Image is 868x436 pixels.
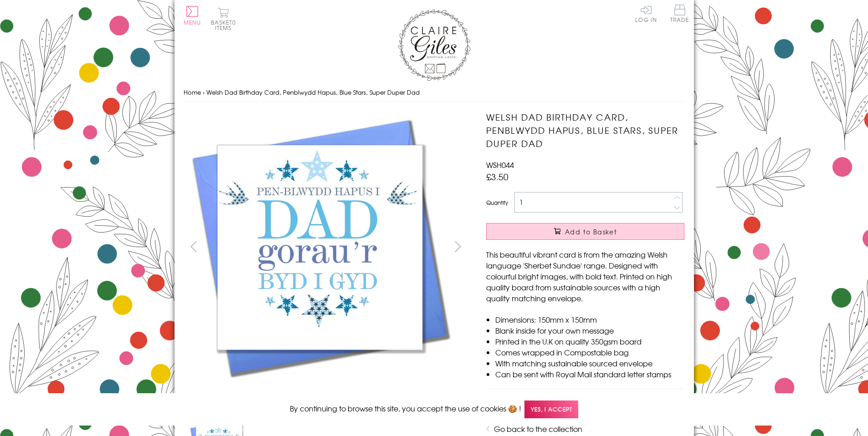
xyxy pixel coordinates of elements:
a: Home [184,88,201,96]
span: Menu [184,18,201,26]
button: Add to Basket [486,223,684,240]
a: Trade [670,5,689,24]
img: Claire Giles Greetings Cards [398,9,471,81]
li: Dimensions: 150mm x 150mm [495,314,684,325]
span: › [203,88,205,96]
label: Quantity [486,198,508,207]
span: Trade [670,5,689,22]
button: Menu [184,6,201,25]
span: Add to Basket [565,227,617,236]
span: Yes, I accept [524,401,578,418]
p: This beautiful vibrant card is from the amazing Welsh language 'Sherbet Sundae' range. Designed w... [486,249,684,304]
li: Comes wrapped in Compostable bag [495,347,684,358]
h1: Welsh Dad Birthday Card, Penblwydd Hapus, Blue Stars, Super Duper Dad [486,111,684,150]
a: Go back to the collection [494,423,582,434]
a: Log In [635,5,657,22]
img: Welsh Dad Birthday Card, Penblwydd Hapus, Blue Stars, Super Duper Dad [184,111,457,384]
span: 0 items [215,18,236,32]
span: Welsh Dad Birthday Card, Penblwydd Hapus, Blue Stars, Super Duper Dad [206,88,420,96]
span: £3.50 [486,170,508,183]
button: prev [184,236,204,257]
li: With matching sustainable sourced envelope [495,358,684,369]
li: Printed in the U.K on quality 350gsm board [495,336,684,347]
button: Basket0 items [211,7,236,30]
nav: breadcrumbs [184,83,685,102]
li: Blank inside for your own message [495,325,684,336]
span: WSH044 [486,159,514,170]
li: Can be sent with Royal Mail standard letter stamps [495,369,684,380]
button: next [447,236,468,257]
